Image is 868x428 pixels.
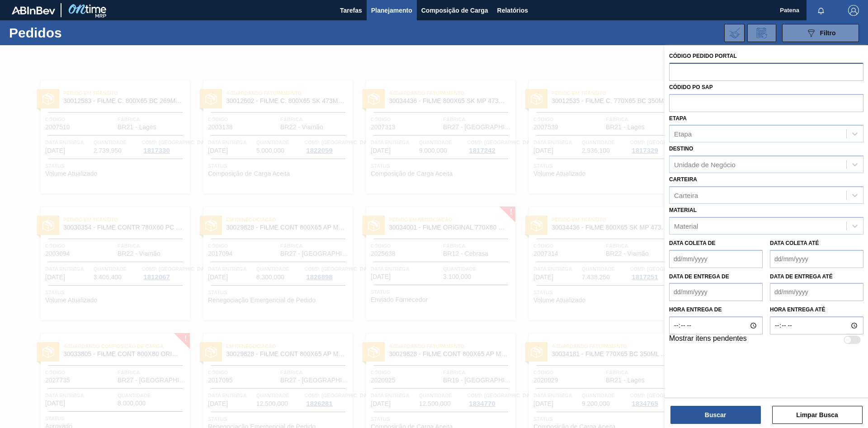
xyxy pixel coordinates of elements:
[669,207,697,213] label: Material
[770,250,863,268] input: dd/mm/yyyy
[669,334,747,345] label: Mostrar itens pendentes
[674,191,698,199] div: Carteira
[371,5,412,16] span: Planejamento
[770,240,819,246] label: Data coleta até
[669,115,687,122] label: Etapa
[340,5,362,16] span: Tarefas
[669,303,763,316] label: Hora entrega de
[9,28,144,38] h1: Pedidos
[747,24,776,42] div: Solicitação de Revisão de Pedidos
[669,176,697,183] label: Carteira
[674,222,698,230] div: Material
[848,5,859,16] img: Logout
[497,5,528,16] span: Relatórios
[724,24,745,42] div: Importar Negociações dos Pedidos
[669,283,763,301] input: dd/mm/yyyy
[782,24,859,42] button: Filtro
[674,130,692,138] div: Etapa
[770,303,863,316] label: Hora entrega até
[669,53,737,59] label: Código Pedido Portal
[674,161,736,169] div: Unidade de Negócio
[669,84,713,90] label: Códido PO SAP
[807,4,835,17] button: Notificações
[421,5,488,16] span: Composição de Carga
[820,29,836,37] span: Filtro
[770,273,833,280] label: Data de Entrega até
[770,283,863,301] input: dd/mm/yyyy
[12,6,55,14] img: TNhmsLtSVTkK8tSr43FrP2fwEKptu5GPRR3wAAAABJRU5ErkJggg==
[669,273,729,280] label: Data de Entrega de
[669,250,763,268] input: dd/mm/yyyy
[669,146,693,152] label: Destino
[669,240,715,246] label: Data coleta de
